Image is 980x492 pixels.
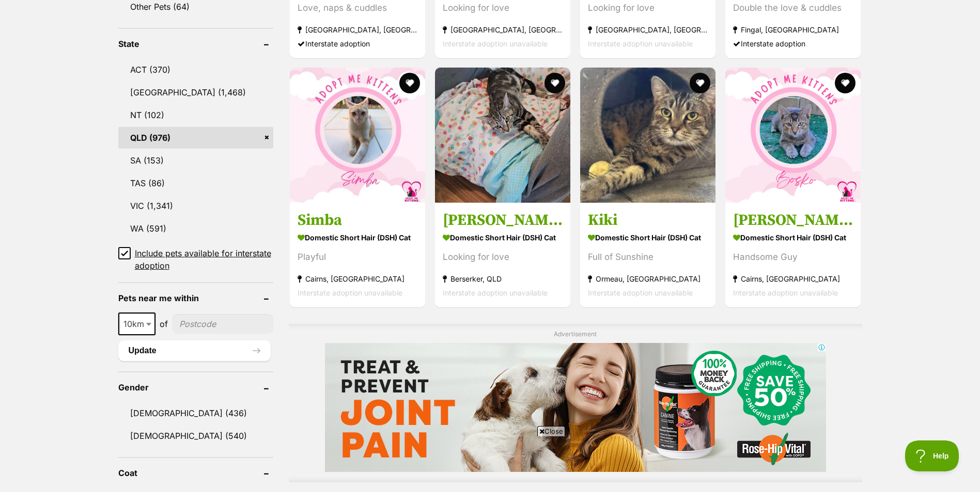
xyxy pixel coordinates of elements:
span: of [160,318,168,330]
span: Interstate adoption unavailable [588,39,693,47]
div: Handsome Guy [733,250,853,264]
img: Susie - Domestic Short Hair (DSH) Cat [435,68,570,203]
a: ACT (370) [118,59,273,80]
strong: Berserker, QLD [443,272,563,286]
strong: Cairns, [GEOGRAPHIC_DATA] [298,272,417,286]
div: Full of Sunshine [588,250,708,264]
strong: Domestic Short Hair (DSH) Cat [443,230,563,245]
strong: Fingal, [GEOGRAPHIC_DATA] [733,22,853,36]
a: [GEOGRAPHIC_DATA] (1,468) [118,81,273,103]
span: 10km [119,317,154,331]
header: Gender [118,383,273,392]
strong: Ormeau, [GEOGRAPHIC_DATA] [588,272,708,286]
a: SA (153) [118,150,273,171]
a: WA (591) [118,218,273,239]
span: Close [537,426,565,436]
img: Simba - Domestic Short Hair (DSH) Cat [290,68,425,203]
iframe: Advertisement [325,343,826,472]
a: QLD (976) [118,127,273,149]
header: Pets near me within [118,293,273,303]
a: Kiki Domestic Short Hair (DSH) Cat Full of Sunshine Ormeau, [GEOGRAPHIC_DATA] Interstate adoption... [580,203,715,307]
input: postcode [172,314,273,334]
a: [DEMOGRAPHIC_DATA] (436) [118,402,273,424]
button: favourite [835,73,856,93]
span: 10km [118,313,155,335]
a: Include pets available for interstate adoption [118,247,273,272]
iframe: Advertisement [302,440,678,487]
strong: Cairns, [GEOGRAPHIC_DATA] [733,272,853,286]
div: Advertisement [289,324,862,482]
span: Interstate adoption unavailable [588,288,693,297]
div: Looking for love [443,1,563,14]
strong: Domestic Short Hair (DSH) Cat [588,230,708,245]
a: Simba Domestic Short Hair (DSH) Cat Playful Cairns, [GEOGRAPHIC_DATA] Interstate adoption unavail... [290,203,425,307]
iframe: Help Scout Beacon - Open [905,440,959,471]
h3: Simba [298,210,417,230]
span: Interstate adoption unavailable [733,288,838,297]
div: Love, naps & cuddles [298,1,417,14]
div: Double the love & cuddles [733,1,853,14]
h3: [PERSON_NAME] [733,210,853,230]
div: Interstate adoption [733,36,853,50]
span: Interstate adoption unavailable [443,288,548,297]
strong: Domestic Short Hair (DSH) Cat [298,230,417,245]
strong: [GEOGRAPHIC_DATA], [GEOGRAPHIC_DATA] [588,22,708,36]
button: Update [118,340,271,361]
a: [PERSON_NAME] Domestic Short Hair (DSH) Cat Handsome Guy Cairns, [GEOGRAPHIC_DATA] Interstate ado... [725,203,861,307]
div: Playful [298,250,417,264]
button: favourite [399,73,420,93]
h3: Kiki [588,210,708,230]
header: Coat [118,468,273,478]
strong: [GEOGRAPHIC_DATA], [GEOGRAPHIC_DATA] [298,22,417,36]
img: Bosko - Domestic Short Hair (DSH) Cat [725,68,861,203]
h3: [PERSON_NAME] [443,210,563,230]
a: TAS (86) [118,172,273,194]
img: Kiki - Domestic Short Hair (DSH) Cat [580,68,715,203]
div: Looking for love [588,1,708,14]
a: NT (102) [118,104,273,126]
a: [PERSON_NAME] Domestic Short Hair (DSH) Cat Looking for love Berserker, QLD Interstate adoption u... [435,203,570,307]
span: Interstate adoption unavailable [298,288,402,297]
span: Include pets available for interstate adoption [135,247,273,272]
span: Interstate adoption unavailable [443,39,548,47]
strong: Domestic Short Hair (DSH) Cat [733,230,853,245]
div: Looking for love [443,250,563,264]
button: favourite [690,73,710,93]
a: [DEMOGRAPHIC_DATA] (540) [118,425,273,447]
div: Interstate adoption [298,36,417,50]
a: VIC (1,341) [118,195,273,217]
strong: [GEOGRAPHIC_DATA], [GEOGRAPHIC_DATA] [443,22,563,36]
header: State [118,39,273,48]
button: favourite [545,73,565,93]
